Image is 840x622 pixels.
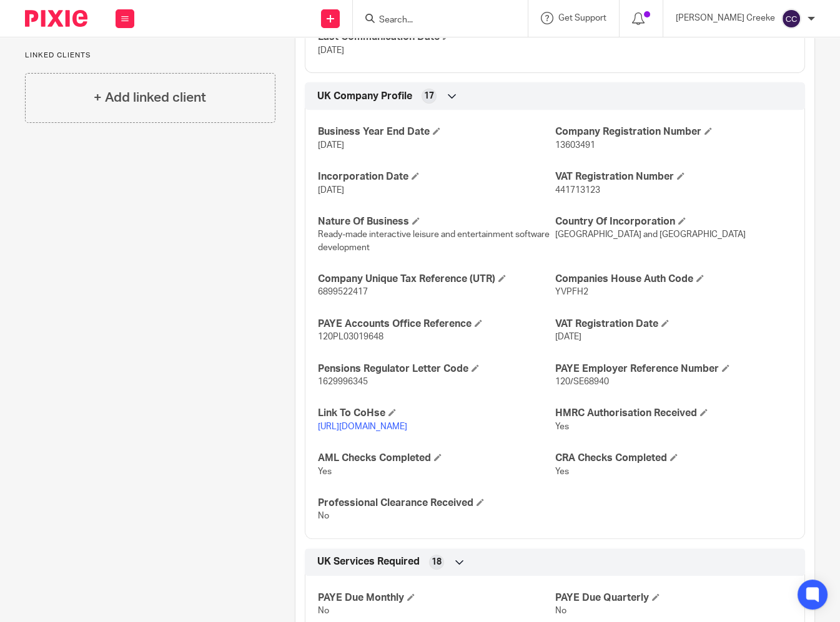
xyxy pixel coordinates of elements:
[555,170,792,183] h4: VAT Registration Number
[555,230,746,239] span: [GEOGRAPHIC_DATA] and [GEOGRAPHIC_DATA]
[317,555,420,568] span: UK Services Required
[781,9,801,29] img: svg%3E
[318,407,555,420] h4: Link To CoHse
[555,333,581,341] span: [DATE]
[555,377,609,386] span: 120/SE68940
[555,125,792,138] h4: Company Registration Number
[555,606,566,615] span: No
[555,467,569,476] span: Yes
[555,288,588,296] span: YVPFH2
[94,88,206,107] h4: + Add linked client
[25,51,275,61] p: Linked clients
[555,452,792,465] h4: CRA Checks Completed
[432,556,442,568] span: 18
[318,273,555,286] h4: Company Unique Tax Reference (UTR)
[318,141,344,150] span: [DATE]
[317,90,412,103] span: UK Company Profile
[318,186,344,195] span: [DATE]
[318,467,332,476] span: Yes
[318,591,555,605] h4: PAYE Due Monthly
[555,362,792,376] h4: PAYE Employer Reference Number
[318,230,550,251] span: Ready-made interactive leisure and entertainment software development
[318,215,555,228] h4: Nature Of Business
[555,591,792,605] h4: PAYE Due Quarterly
[318,46,344,55] span: [DATE]
[25,10,87,27] img: Pixie
[318,170,555,183] h4: Incorporation Date
[318,318,555,331] h4: PAYE Accounts Office Reference
[555,215,792,228] h4: Country Of Incorporation
[318,125,555,138] h4: Business Year End Date
[555,318,792,331] h4: VAT Registration Date
[318,377,368,386] span: 1629996345
[318,422,407,431] a: [URL][DOMAIN_NAME]
[676,12,775,24] p: [PERSON_NAME] Creeke
[555,422,569,431] span: Yes
[318,31,555,44] h4: Last Communication Date
[555,407,792,420] h4: HMRC Authorisation Received
[555,141,595,150] span: 13603491
[318,288,368,296] span: 6899522417
[318,362,555,376] h4: Pensions Regulator Letter Code
[318,497,555,510] h4: Professional Clearance Received
[318,333,383,341] span: 120PL03019648
[318,606,329,615] span: No
[555,186,600,195] span: 441713123
[378,15,490,26] input: Search
[318,512,329,520] span: No
[424,90,434,102] span: 17
[558,14,606,22] span: Get Support
[318,452,555,465] h4: AML Checks Completed
[555,273,792,286] h4: Companies House Auth Code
